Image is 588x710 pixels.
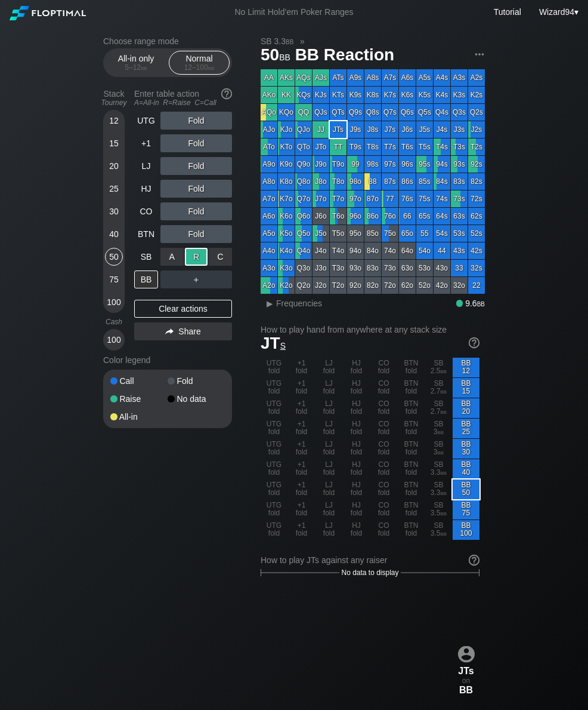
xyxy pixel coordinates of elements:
div: Fold [160,225,232,243]
div: +1 [134,134,158,152]
div: Q8s [364,104,381,121]
div: QJs [312,104,329,121]
div: JJ [312,121,329,138]
div: 98s [364,156,381,173]
div: 64o [399,242,416,259]
div: Normal [172,51,227,74]
div: K5s [416,87,433,103]
div: Q9s [347,104,364,121]
div: T4s [434,139,450,155]
div: J8o [312,173,329,190]
div: T3s [451,139,468,155]
div: BB 20 [453,398,479,418]
div: 95s [416,156,433,173]
div: CO fold [370,459,397,479]
div: 74s [434,190,450,207]
div: K7o [278,190,295,207]
div: SB 2.7 [425,398,452,418]
div: T3o [330,260,346,276]
div: 86s [399,173,416,190]
div: Q3o [295,260,312,276]
div: LJ fold [315,358,342,377]
div: 75s [416,190,433,207]
div: CO fold [370,419,397,438]
div: J6s [399,121,416,138]
img: share.864f2f62.svg [165,328,174,335]
div: Clear actions [134,300,232,318]
div: ＋ [160,271,232,288]
div: 83s [451,173,468,190]
div: Q6o [295,208,312,225]
div: K7s [382,87,398,103]
div: JTs [330,121,346,138]
div: 9.6 [456,299,485,308]
div: HJ fold [343,459,370,479]
div: UTG fold [261,358,287,377]
div: ATs [330,69,346,86]
div: UTG fold [261,378,287,398]
div: 63o [399,260,416,276]
div: Q3s [451,104,468,121]
div: Q4o [295,242,312,259]
div: Call [110,377,168,385]
div: BTN fold [398,439,425,459]
div: Fold [160,134,232,152]
div: 76o [382,208,398,225]
div: K4o [278,242,295,259]
div: A7o [261,190,277,207]
div: 77 [382,190,398,207]
div: QJo [295,121,312,138]
div: Fold [160,202,232,220]
div: 65o [399,225,416,242]
div: 12 – 100 [174,63,224,72]
div: T6s [399,139,416,155]
div: T7o [330,190,346,207]
h2: How to play hand from anywhere at any stack size [261,325,479,334]
img: help.32db89a4.svg [220,87,233,100]
div: C [209,248,232,266]
div: A8o [261,173,277,190]
div: 84o [364,242,381,259]
div: KQs [295,87,312,103]
a: Tutorial [494,7,521,17]
div: UTG [134,112,158,130]
div: 76s [399,190,416,207]
div: T9o [330,156,346,173]
div: A3s [451,69,468,86]
div: 87o [364,190,381,207]
div: LJ fold [315,459,342,479]
div: J4o [312,242,329,259]
div: HJ fold [343,419,370,438]
div: 42o [434,277,450,294]
div: SB 3 [425,419,452,438]
div: SB 3.3 [425,459,452,479]
img: ellipsis.fd386fe8.svg [473,48,486,61]
div: 88 [364,173,381,190]
div: ▾ [536,5,580,19]
div: A5o [261,225,277,242]
div: AJo [261,121,277,138]
div: JTo [312,139,329,155]
div: QTs [330,104,346,121]
div: BTN fold [398,358,425,377]
div: ATo [261,139,277,155]
div: KK [278,87,295,103]
img: help.32db89a4.svg [468,554,481,567]
div: AJs [312,69,329,86]
div: 82s [468,173,485,190]
div: 96o [347,208,364,225]
div: 74o [382,242,398,259]
div: SB 2.5 [425,358,452,377]
div: A3o [261,260,277,276]
div: 87s [382,173,398,190]
div: R [185,248,208,266]
div: 75o [382,225,398,242]
div: 73s [451,190,468,207]
div: Q5o [295,225,312,242]
div: 93s [451,156,468,173]
div: BTN fold [398,398,425,418]
div: HJ fold [343,439,370,459]
div: K3o [278,260,295,276]
div: 44 [434,242,450,259]
div: 95o [347,225,364,242]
